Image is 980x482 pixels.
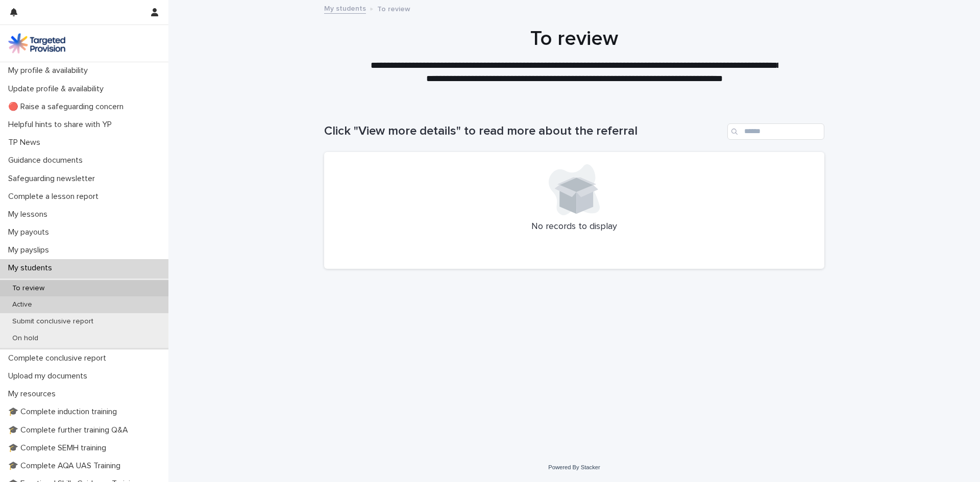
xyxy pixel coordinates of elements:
[4,263,60,273] p: My students
[4,138,48,147] p: TP News
[4,210,56,219] p: My lessons
[4,84,112,94] p: Update profile & availability
[548,464,600,470] a: Powered By Stacker
[4,227,57,237] p: My payouts
[4,66,96,75] p: My profile & availability
[324,2,366,14] a: My students
[4,192,107,201] p: Complete a lesson report
[4,425,136,435] p: 🎓 Complete further training Q&A
[8,33,65,54] img: M5nRWzHhSzIhMunXDL62
[4,317,102,326] p: Submit conclusive report
[4,461,129,471] p: 🎓 Complete AQA UAS Training
[324,27,824,51] h1: To review
[4,389,64,399] p: My resources
[727,123,824,140] input: Search
[4,407,125,417] p: 🎓 Complete induction training
[4,371,95,381] p: Upload my documents
[4,120,120,130] p: Helpful hints to share with YP
[377,3,410,14] p: To review
[4,156,91,165] p: Guidance documents
[4,102,132,112] p: 🔴 Raise a safeguarding concern
[324,124,723,139] h1: Click "View more details" to read more about the referral
[4,284,53,293] p: To review
[4,334,46,343] p: On hold
[4,174,103,184] p: Safeguarding newsletter
[4,300,40,309] p: Active
[4,443,114,453] p: 🎓 Complete SEMH training
[4,245,57,255] p: My payslips
[4,353,114,363] p: Complete conclusive report
[336,221,812,233] p: No records to display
